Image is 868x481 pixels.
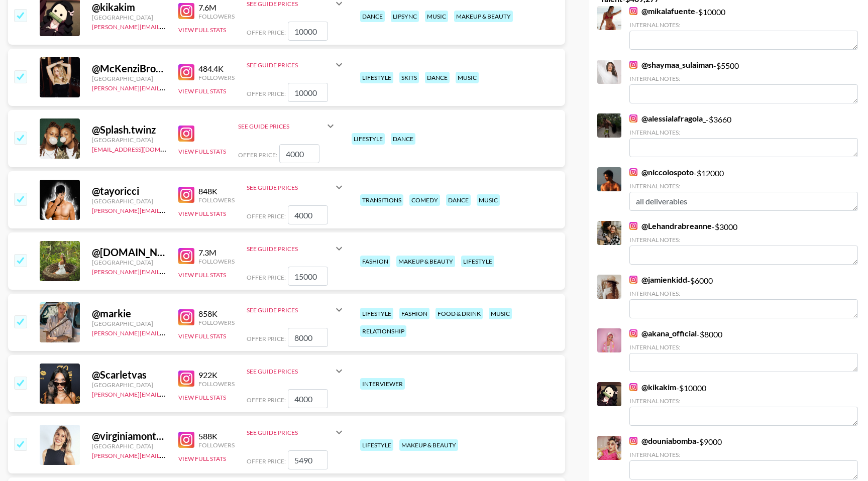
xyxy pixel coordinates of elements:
[198,248,235,258] div: 7.3M
[92,1,166,14] div: @ kikakim
[399,72,419,83] div: skits
[92,320,166,327] div: [GEOGRAPHIC_DATA]
[629,437,637,445] img: Instagram
[629,236,858,244] div: Internal Notes:
[198,74,235,81] div: Followers
[461,256,494,267] div: lifestyle
[198,370,235,380] div: 922K
[629,222,637,230] img: Instagram
[247,175,345,199] div: See Guide Prices
[92,266,241,276] a: [PERSON_NAME][EMAIL_ADDRESS][DOMAIN_NAME]
[178,432,194,448] img: Instagram
[247,457,286,465] span: Offer Price:
[92,144,193,153] a: [EMAIL_ADDRESS][DOMAIN_NAME]
[629,275,858,318] div: - $ 6000
[247,420,345,444] div: See Guide Prices
[629,192,858,211] textarea: all deliverables
[399,439,458,451] div: makeup & beauty
[178,3,194,19] img: Instagram
[629,221,712,231] a: @Lehandrabreanne
[247,61,333,69] div: See Guide Prices
[198,196,235,204] div: Followers
[629,60,858,103] div: - $ 5500
[489,308,512,319] div: music
[288,205,328,224] input: 4,000
[629,436,858,479] div: - $ 9000
[92,369,166,381] div: @ Scarletvas
[629,182,858,190] div: Internal Notes:
[198,258,235,265] div: Followers
[247,396,286,404] span: Offer Price:
[92,62,166,75] div: @ McKenziBrooke
[178,455,226,462] button: View Full Stats
[92,75,166,82] div: [GEOGRAPHIC_DATA]
[247,184,333,191] div: See Guide Prices
[178,394,226,401] button: View Full Stats
[92,259,166,266] div: [GEOGRAPHIC_DATA]
[629,167,858,211] div: - $ 12000
[247,274,286,281] span: Offer Price:
[409,194,440,206] div: comedy
[198,3,235,13] div: 7.6M
[92,450,241,459] a: [PERSON_NAME][EMAIL_ADDRESS][DOMAIN_NAME]
[198,64,235,74] div: 484.4K
[288,22,328,41] input: 10,000
[288,450,328,469] input: 5,490
[178,87,226,95] button: View Full Stats
[288,328,328,347] input: 8,000
[629,343,858,351] div: Internal Notes:
[198,431,235,441] div: 588K
[629,6,858,50] div: - $ 10000
[178,371,194,387] img: Instagram
[198,441,235,449] div: Followers
[436,308,483,319] div: food & drink
[288,83,328,102] input: 10,000
[247,359,345,383] div: See Guide Prices
[288,389,328,408] input: 4,000
[288,267,328,286] input: 12,000
[629,397,858,405] div: Internal Notes:
[396,256,455,267] div: makeup & beauty
[247,245,333,253] div: See Guide Prices
[178,309,194,325] img: Instagram
[425,11,448,22] div: music
[247,212,286,220] span: Offer Price:
[92,136,166,144] div: [GEOGRAPHIC_DATA]
[477,194,500,206] div: music
[92,442,166,450] div: [GEOGRAPHIC_DATA]
[247,298,345,322] div: See Guide Prices
[629,436,696,446] a: @douniabomba
[198,380,235,388] div: Followers
[92,197,166,205] div: [GEOGRAPHIC_DATA]
[92,82,241,92] a: [PERSON_NAME][EMAIL_ADDRESS][DOMAIN_NAME]
[360,439,393,451] div: lifestyle
[247,29,286,36] span: Offer Price:
[629,6,695,16] a: @mikalafuente
[629,113,706,124] a: @alessialafragola_
[629,275,687,285] a: @jamienkidd
[198,186,235,196] div: 848K
[446,194,471,206] div: dance
[629,221,858,265] div: - $ 3000
[360,308,393,319] div: lifestyle
[629,276,637,284] img: Instagram
[178,271,226,279] button: View Full Stats
[92,185,166,197] div: @ tayoricci
[92,246,166,259] div: @ [DOMAIN_NAME]
[198,319,235,326] div: Followers
[92,389,241,398] a: [PERSON_NAME][EMAIL_ADDRESS][DOMAIN_NAME]
[629,21,858,29] div: Internal Notes:
[247,53,345,77] div: See Guide Prices
[629,61,637,69] img: Instagram
[360,378,405,390] div: interviewer
[279,144,319,163] input: 3,000
[92,430,166,442] div: @ virginiamontemaggi
[92,381,166,389] div: [GEOGRAPHIC_DATA]
[92,14,166,21] div: [GEOGRAPHIC_DATA]
[92,307,166,320] div: @ markie
[198,309,235,319] div: 858K
[629,382,676,392] a: @kikakim
[629,328,858,372] div: - $ 8000
[178,332,226,340] button: View Full Stats
[629,329,637,337] img: Instagram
